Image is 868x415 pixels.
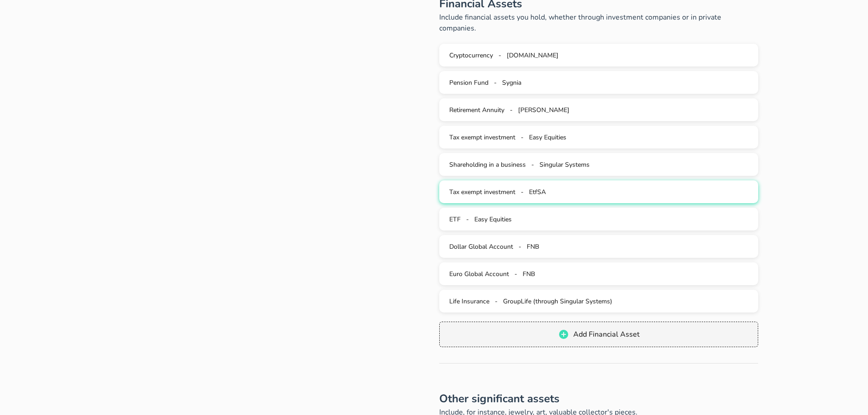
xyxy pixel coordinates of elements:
span: - [510,106,513,114]
span: Easy Equities [474,215,512,224]
span: Sygnia [502,78,521,87]
span: - [466,215,469,224]
span: [PERSON_NAME] [518,106,570,114]
button: Tax exempt investment - Easy Equities [439,126,758,149]
span: - [495,297,498,306]
span: FNB [523,270,535,278]
h2: Other significant assets [439,390,758,407]
button: Cryptocurrency - [DOMAIN_NAME] [439,44,758,67]
button: Retirement Annuity - [PERSON_NAME] [439,98,758,121]
span: - [521,133,524,142]
p: Include financial assets you hold, whether through investment companies or in private companies. [439,12,758,34]
span: ETF [449,215,461,224]
span: Euro Global Account [449,270,509,278]
span: Cryptocurrency [449,51,493,60]
span: Retirement Annuity [449,106,504,114]
button: ETF - Easy Equities [439,208,758,231]
span: [DOMAIN_NAME] [507,51,559,60]
button: Add Financial Asset [439,322,758,347]
button: Dollar Global Account - FNB [439,235,758,258]
span: - [498,51,501,60]
button: Euro Global Account - FNB [439,262,758,285]
span: Shareholding in a business [449,160,526,169]
span: Dollar Global Account [449,242,513,251]
button: Tax exempt investment - EtfSA [439,180,758,203]
button: Pension Fund - Sygnia [439,71,758,94]
span: EtfSA [529,188,546,196]
span: Pension Fund [449,78,488,87]
span: Life Insurance [449,297,489,306]
span: - [494,78,497,87]
span: Tax exempt investment [449,188,515,196]
span: - [531,160,534,169]
span: - [521,188,524,196]
button: Shareholding in a business - Singular Systems [439,153,758,176]
span: GroupLife (through Singular Systems) [503,297,612,306]
button: Life Insurance - GroupLife (through Singular Systems) [439,290,758,313]
span: Tax exempt investment [449,133,515,142]
span: FNB [527,242,539,251]
span: Singular Systems [539,160,590,169]
span: - [514,270,517,278]
span: Add Financial Asset [573,329,640,339]
span: Easy Equities [529,133,566,142]
span: - [519,242,521,251]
